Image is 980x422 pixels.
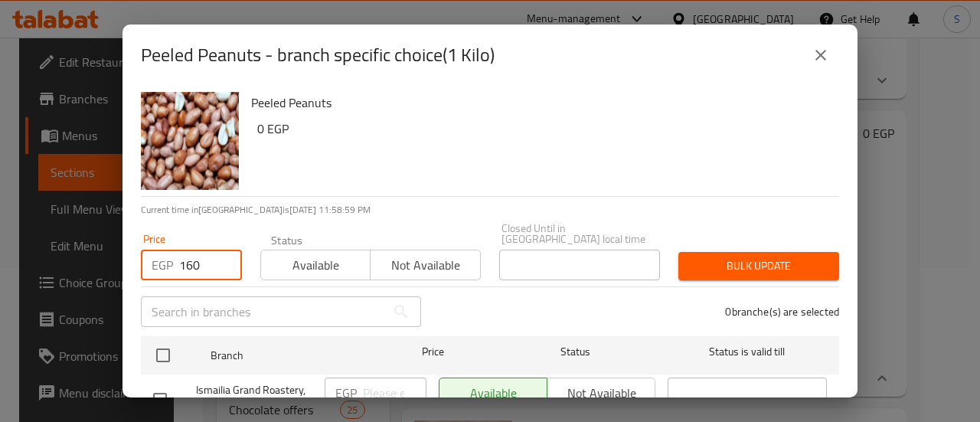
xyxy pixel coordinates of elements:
span: Ismailia Grand Roastery, El Araisheyeh [196,381,312,419]
p: EGP [335,384,357,402]
h6: 0 EGP [257,118,827,139]
img: Peeled Peanuts [141,92,239,190]
input: Please enter price [179,250,242,280]
span: Price [382,342,484,361]
h2: Peeled Peanuts - branch specific choice(1 Kilo) [141,43,495,67]
h6: Peeled Peanuts [251,92,827,113]
button: Bulk update [678,252,839,280]
input: Search in branches [141,296,386,327]
input: Please enter price [363,378,426,408]
button: close [802,37,839,74]
span: Not available [377,254,474,276]
span: Available [267,254,364,276]
p: Current time in [GEOGRAPHIC_DATA] is [DATE] 11:58:59 PM [141,203,839,217]
p: 0 branche(s) are selected [725,304,839,319]
p: EGP [152,256,173,274]
button: Not available [370,250,480,280]
span: Bulk update [691,257,827,276]
span: Branch [211,346,370,365]
button: Available [260,250,371,280]
span: Status [496,342,655,361]
span: Status is valid till [668,342,827,361]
